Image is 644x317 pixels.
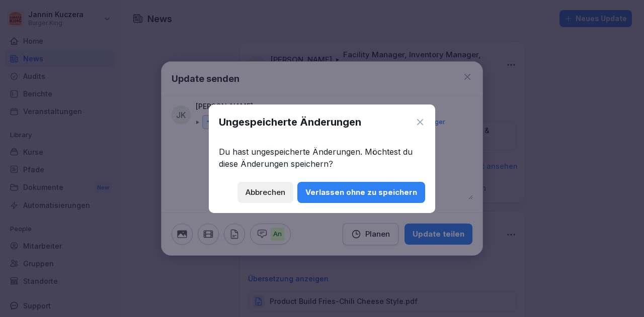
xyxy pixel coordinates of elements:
h1: Ungespeicherte Änderungen [219,115,361,130]
button: Abbrechen [237,182,293,203]
div: Verlassen ohne zu speichern [305,187,417,198]
button: Verlassen ohne zu speichern [297,182,425,203]
div: Abbrechen [246,187,285,198]
p: Du hast ungespeicherte Änderungen. Möchtest du diese Änderungen speichern? [219,146,425,170]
